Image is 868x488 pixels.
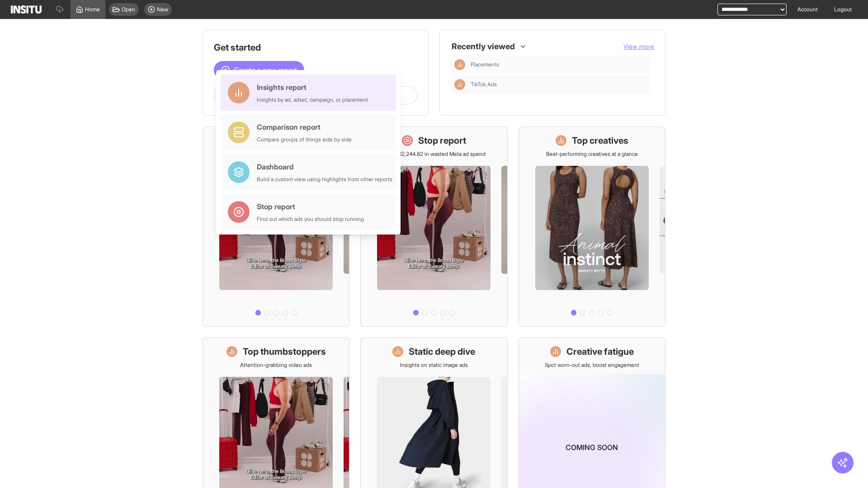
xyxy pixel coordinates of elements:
[382,150,486,158] p: Save £32,244.82 in wasted Meta ad spend
[454,59,465,70] div: Insights
[257,176,392,183] div: Build a custom view using highlights from other reports
[471,81,647,88] span: TikTok Ads
[623,42,654,51] button: View more
[519,127,665,327] a: Top creativesBest-performing creatives at a glance
[257,122,352,132] div: Comparison report
[157,6,168,13] span: New
[257,96,368,103] div: Insights by ad, adset, campaign, or placement
[471,81,497,88] span: TikTok Ads
[234,65,297,75] span: Create a new report
[214,61,304,79] button: Create a new report
[572,134,628,147] h1: Top creatives
[471,61,647,68] span: Placements
[454,79,465,90] div: Insights
[257,82,368,93] div: Insights report
[471,61,499,68] span: Placements
[214,41,417,54] h1: Get started
[240,361,312,369] p: Attention-grabbing video ads
[257,201,364,212] div: Stop report
[85,6,100,13] span: Home
[418,134,466,147] h1: Stop report
[360,127,507,327] a: Stop reportSave £32,244.82 in wasted Meta ad spend
[122,6,135,13] span: Open
[546,150,638,158] p: Best-performing creatives at a glance
[243,345,326,358] h1: Top thumbstoppers
[11,5,42,14] img: Logo
[203,127,349,327] a: What's live nowSee all active ads instantly
[257,216,364,223] div: Find out which ads you should stop running
[623,42,654,50] span: View more
[400,361,468,369] p: Insights on static image ads
[257,136,352,143] div: Compare groups of things side by side
[257,161,392,172] div: Dashboard
[409,345,475,358] h1: Static deep dive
